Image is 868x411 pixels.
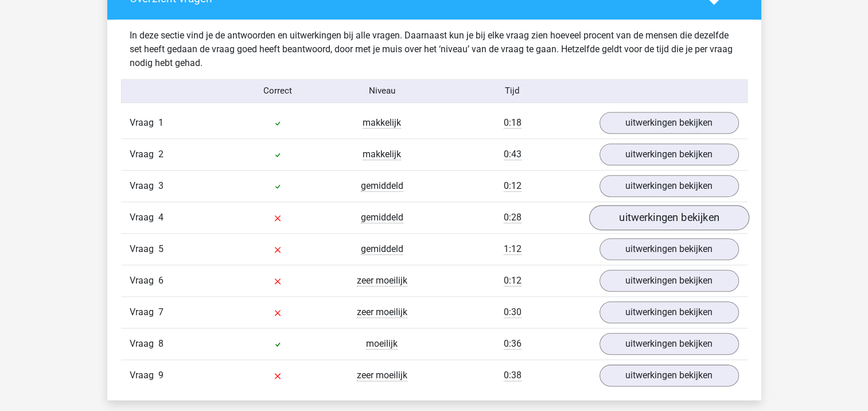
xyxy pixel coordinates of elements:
[504,212,521,223] span: 0:28
[357,370,407,381] span: zeer moeilijk
[158,307,164,317] span: 7
[121,29,748,70] div: In deze sectie vind je de antwoorden en uitwerkingen bij alle vragen. Daarnaast kun je bij elke v...
[434,84,590,98] div: Tijd
[158,149,164,160] span: 2
[600,144,739,165] a: uitwerkingen bekijken
[158,212,164,223] span: 4
[130,179,158,193] span: Vraag
[600,333,739,355] a: uitwerkingen bekijken
[600,175,739,197] a: uitwerkingen bekijken
[600,270,739,292] a: uitwerkingen bekijken
[504,275,521,286] span: 0:12
[504,149,521,160] span: 0:43
[504,180,521,192] span: 0:12
[361,212,403,223] span: gemiddeld
[589,205,749,230] a: uitwerkingen bekijken
[357,307,407,318] span: zeer moeilijk
[130,369,158,382] span: Vraag
[504,243,521,255] span: 1:12
[361,180,403,192] span: gemiddeld
[158,275,164,286] span: 6
[504,338,521,350] span: 0:36
[361,243,403,255] span: gemiddeld
[330,84,434,98] div: Niveau
[600,301,739,323] a: uitwerkingen bekijken
[130,337,158,351] span: Vraag
[225,84,330,98] div: Correct
[357,275,407,286] span: zeer moeilijk
[363,117,401,129] span: makkelijk
[363,149,401,160] span: makkelijk
[130,116,158,130] span: Vraag
[158,370,164,381] span: 9
[600,112,739,134] a: uitwerkingen bekijken
[130,148,158,161] span: Vraag
[130,242,158,256] span: Vraag
[158,243,164,254] span: 5
[504,117,521,129] span: 0:18
[600,238,739,260] a: uitwerkingen bekijken
[504,370,521,381] span: 0:38
[130,211,158,224] span: Vraag
[366,338,398,350] span: moeilijk
[600,365,739,386] a: uitwerkingen bekijken
[130,305,158,319] span: Vraag
[504,307,521,318] span: 0:30
[158,338,164,349] span: 8
[158,117,164,128] span: 1
[158,180,164,191] span: 3
[130,274,158,288] span: Vraag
